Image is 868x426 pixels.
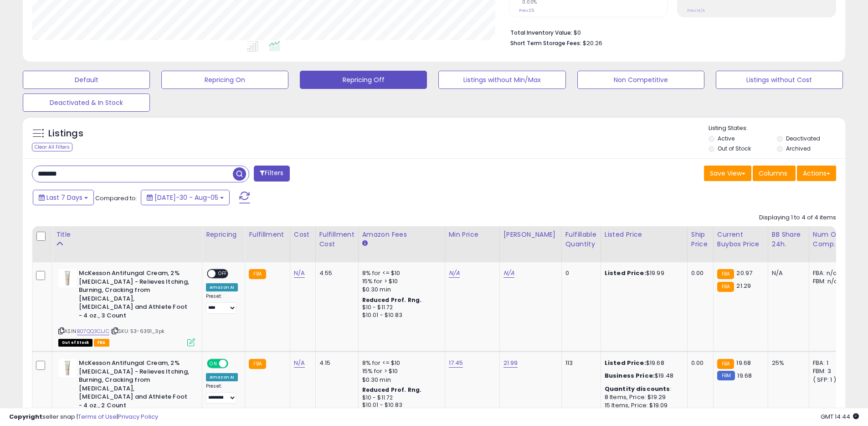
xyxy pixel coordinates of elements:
[813,367,843,375] div: FBM: 3
[736,281,751,290] span: 21.29
[736,358,751,367] span: 19.68
[319,230,354,249] div: Fulfillment Cost
[718,135,734,142] label: Active
[718,145,751,152] label: Out of Stock
[206,373,238,381] div: Amazon AI
[503,269,514,278] a: N/A
[23,94,150,112] button: Deactivated & In Stock
[9,412,42,421] strong: Copyright
[249,269,266,279] small: FBA
[362,239,368,248] small: Amazon Fees.
[206,230,241,239] div: Repricing
[709,124,845,133] p: Listing States:
[821,412,859,421] span: 2025-08-13 14:44 GMT
[717,371,735,380] small: FBM
[577,71,704,89] button: Non Competitive
[605,384,670,393] b: Quantity discounts
[797,166,836,181] button: Actions
[294,230,312,239] div: Cost
[813,269,843,277] div: FBA: n/a
[362,296,422,304] b: Reduced Prof. Rng.
[717,269,734,279] small: FBA
[583,39,602,47] span: $20.26
[77,327,109,335] a: B07QQ3CLJC
[161,71,288,89] button: Repricing On
[227,360,241,368] span: OFF
[565,359,594,367] div: 113
[362,386,422,394] b: Reduced Prof. Rng.
[362,376,438,384] div: $0.30 min
[9,413,158,421] div: seller snap | |
[772,230,805,249] div: BB Share 24h.
[58,339,92,347] span: All listings that are currently out of stock and unavailable for purchase on Amazon
[772,269,802,277] div: N/A
[605,385,680,393] div: :
[786,135,820,142] label: Deactivated
[95,194,137,203] span: Compared to:
[503,230,558,239] div: [PERSON_NAME]
[565,230,597,249] div: Fulfillable Quantity
[362,394,438,402] div: $10 - $11.72
[687,8,705,13] small: Prev: N/A
[605,393,680,401] div: 8 Items, Price: $19.29
[33,190,94,205] button: Last 7 Days
[362,269,438,277] div: 8% for <= $10
[813,277,843,286] div: FBM: n/a
[118,412,158,421] a: Privacy Policy
[736,269,752,277] span: 20.97
[294,358,305,368] a: N/A
[46,193,82,202] span: Last 7 Days
[753,166,796,181] button: Columns
[362,286,438,294] div: $0.30 min
[605,371,655,380] b: Business Price:
[300,71,427,89] button: Repricing Off
[510,39,581,47] b: Short Term Storage Fees:
[58,269,77,287] img: 314660Sp64S._SL40_.jpg
[294,269,305,278] a: N/A
[717,282,734,292] small: FBA
[216,270,230,278] span: OFF
[79,359,190,412] b: McKesson Antifungal Cream, 2% [MEDICAL_DATA] - Relieves Itching, Burning, Cracking from [MEDICAL_...
[208,360,219,368] span: ON
[48,127,83,140] h5: Listings
[32,143,72,151] div: Clear All Filters
[605,358,646,367] b: Listed Price:
[813,359,843,367] div: FBA: 1
[772,359,802,367] div: 25%
[605,269,646,277] b: Listed Price:
[510,29,572,36] b: Total Inventory Value:
[319,269,351,277] div: 4.55
[58,269,195,345] div: ASIN:
[362,367,438,375] div: 15% for > $10
[206,293,238,314] div: Preset:
[691,230,709,249] div: Ship Price
[759,213,836,222] div: Displaying 1 to 4 of 4 items
[111,327,164,335] span: | SKU: 53-6391_3pk
[786,145,811,152] label: Archived
[605,359,680,367] div: $19.68
[503,358,518,368] a: 21.99
[813,376,843,384] div: ( SFP: 1 )
[249,230,286,239] div: Fulfillment
[362,312,438,319] div: $10.01 - $10.83
[94,339,109,347] span: FBA
[58,359,77,377] img: 314660Sp64S._SL40_.jpg
[362,230,441,239] div: Amazon Fees
[154,193,218,202] span: [DATE]-30 - Aug-05
[605,372,680,380] div: $19.48
[717,230,764,249] div: Current Buybox Price
[605,230,683,239] div: Listed Price
[813,230,846,249] div: Num of Comp.
[717,359,734,369] small: FBA
[449,358,463,368] a: 17.45
[716,71,843,89] button: Listings without Cost
[206,383,238,404] div: Preset:
[691,269,706,277] div: 0.00
[206,283,238,291] div: Amazon AI
[510,26,829,37] li: $0
[737,371,752,380] span: 19.68
[449,269,460,278] a: N/A
[362,277,438,286] div: 15% for > $10
[605,269,680,277] div: $19.99
[362,304,438,312] div: $10 - $11.72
